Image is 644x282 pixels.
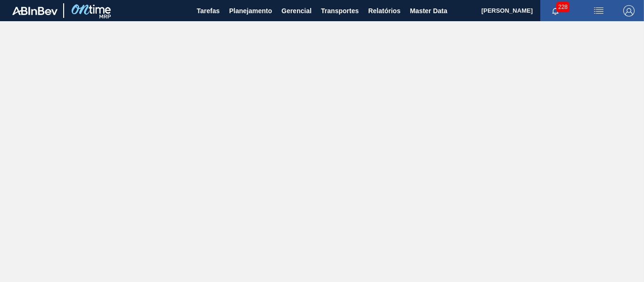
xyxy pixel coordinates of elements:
[410,5,447,16] span: Master Data
[556,2,570,12] span: 228
[321,5,359,16] span: Transportes
[623,5,635,16] img: Logout
[197,5,220,16] span: Tarefas
[281,5,312,16] span: Gerencial
[593,5,604,16] img: userActions
[540,4,570,17] button: Notificações
[368,5,400,16] span: Relatórios
[12,7,58,15] img: TNhmsLtSVTkK8tSr43FrP2fwEKptu5GPRR3wAAAABJRU5ErkJggg==
[229,5,272,16] span: Planejamento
